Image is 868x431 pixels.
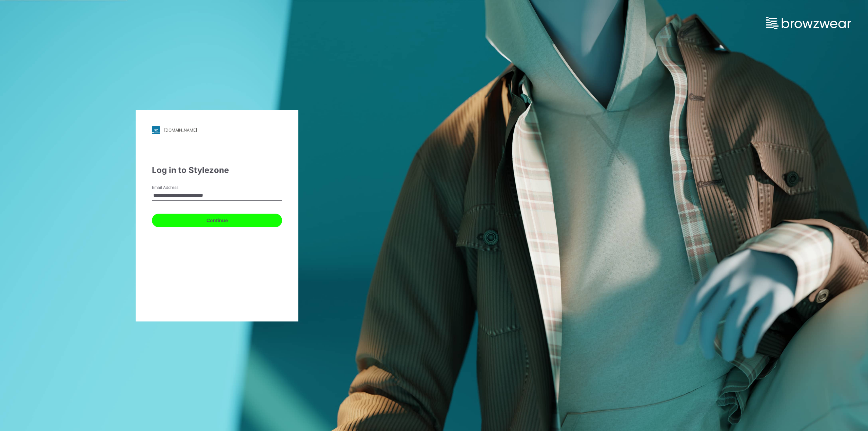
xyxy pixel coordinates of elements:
[164,128,197,133] div: [DOMAIN_NAME]
[152,214,282,227] button: Continue
[152,164,282,176] div: Log in to Stylezone
[152,126,282,134] a: [DOMAIN_NAME]
[152,126,160,134] img: stylezone-logo.562084cfcfab977791bfbf7441f1a819.svg
[152,184,199,191] label: Email Address
[766,17,851,29] img: browzwear-logo.e42bd6dac1945053ebaf764b6aa21510.svg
